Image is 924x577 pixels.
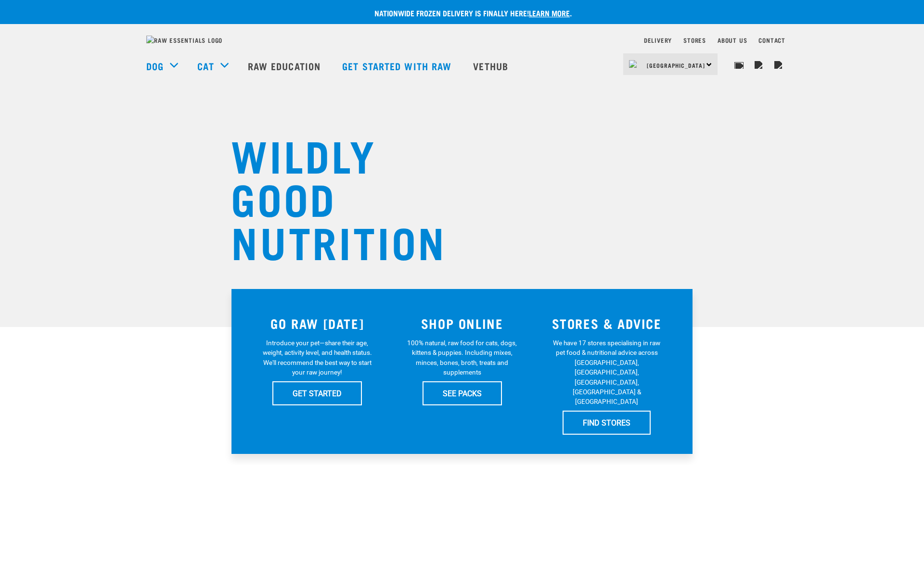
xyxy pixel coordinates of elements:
[272,381,362,405] a: GET STARTED
[774,61,782,69] img: home-icon@2x.png
[629,60,642,69] img: van-moving.png
[734,60,744,69] img: home-icon-1@2x.png
[758,38,785,42] a: Contact
[197,59,214,73] a: Cat
[563,411,651,435] a: FIND STORES
[683,38,706,42] a: Stores
[231,132,423,262] h1: WILDLY GOOD NUTRITION
[423,381,502,405] a: SEE PACKS
[238,47,333,85] a: Raw Education
[251,316,384,331] h3: GO RAW [DATE]
[529,11,570,15] a: Learn more
[146,59,164,73] a: Dog
[550,338,663,407] p: We have 17 stores specialising in raw pet food & nutritional advice across [GEOGRAPHIC_DATA], [GE...
[261,338,374,377] p: Introduce your pet—share their age, weight, activity level, and health status. We'll recommend th...
[333,47,463,85] a: Get started with Raw
[463,47,520,85] a: Vethub
[647,63,705,67] span: [GEOGRAPHIC_DATA]
[146,36,222,45] img: Raw Essentials Logo
[718,38,747,42] a: About Us
[406,338,519,377] p: 100% natural, raw food for cats, dogs, kittens & puppies. Including mixes, minces, bones, broth, ...
[396,316,529,331] h3: SHOP ONLINE
[540,316,673,331] h3: STORES & ADVICE
[755,61,762,69] img: user.png
[644,38,672,42] a: Delivery
[139,32,785,49] nav: dropdown navigation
